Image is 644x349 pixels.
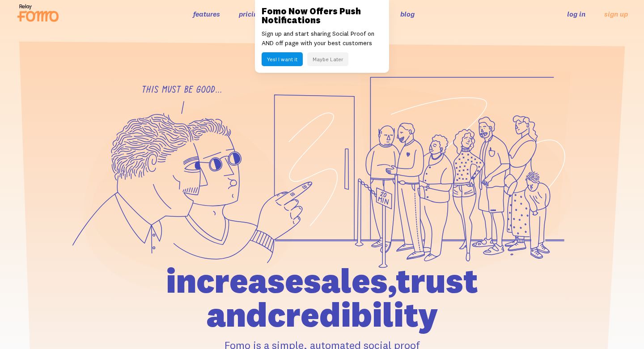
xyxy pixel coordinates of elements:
img: tab_keywords_by_traffic_grey.svg [102,52,109,59]
div: v 4.0.25 [25,14,44,21]
a: sign up [604,9,628,19]
img: tab_domain_overview_orange.svg [36,52,43,59]
h3: Fomo Now Offers Push Notifications [262,7,382,25]
button: Yes! I want it [262,52,303,66]
h1: increase sales, trust and credibility [115,264,529,332]
a: features [193,9,220,18]
img: website_grey.svg [14,23,21,30]
img: logo_orange.svg [14,14,21,21]
a: blog [400,9,415,18]
p: Sign up and start sharing Social Proof on AND off page with your best customers [262,29,382,48]
div: Domaine [46,53,69,59]
a: log in [567,9,585,18]
button: Maybe Later [307,52,348,66]
div: Domaine: [DOMAIN_NAME] [23,23,101,30]
div: Mots-clés [111,53,137,59]
a: pricing [239,9,262,18]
